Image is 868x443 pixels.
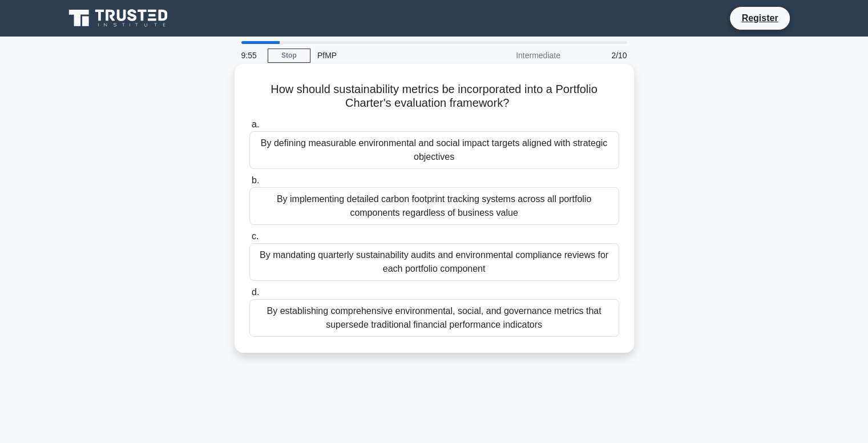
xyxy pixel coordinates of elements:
div: By implementing detailed carbon footprint tracking systems across all portfolio components regard... [249,187,619,225]
div: 2/10 [567,44,634,67]
a: Register [734,11,785,25]
a: Stop [268,49,310,63]
h5: How should sustainability metrics be incorporated into a Portfolio Charter's evaluation framework? [248,82,620,111]
div: 9:55 [235,44,268,67]
span: d. [252,287,259,297]
div: By mandating quarterly sustainability audits and environmental compliance reviews for each portfo... [249,243,619,281]
div: Intermediate [467,44,567,67]
span: a. [252,119,259,129]
div: By establishing comprehensive environmental, social, and governance metrics that supersede tradit... [249,299,619,337]
div: By defining measurable environmental and social impact targets aligned with strategic objectives [249,131,619,169]
span: c. [252,231,259,241]
span: b. [252,175,259,185]
div: PfMP [310,44,467,67]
